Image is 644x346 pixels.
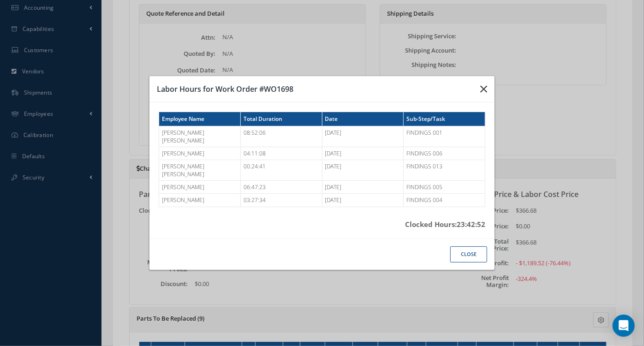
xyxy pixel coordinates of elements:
[159,181,241,194] td: [PERSON_NAME]
[240,126,322,147] td: 08:52:06
[322,126,404,147] td: [DATE]
[157,84,473,95] h3: Labor Hours for Work Order #WO1698
[322,160,404,181] td: [DATE]
[404,147,485,160] td: FINDINGS 006
[613,315,635,337] div: Open Intercom Messenger
[159,194,241,207] td: [PERSON_NAME]
[404,126,485,147] td: FINDINGS 001
[405,220,485,229] strong: 23:42:52
[405,220,457,229] span: Clocked Hours:
[159,112,241,126] th: Employee Name
[240,181,322,194] td: 06:47:23
[159,126,241,147] td: [PERSON_NAME] [PERSON_NAME]
[404,181,485,194] td: FINDINGS 005
[159,160,241,181] td: [PERSON_NAME] [PERSON_NAME]
[240,160,322,181] td: 00:24:41
[240,147,322,160] td: 04:11:08
[404,112,485,126] th: Sub-Step/Task
[159,147,241,160] td: [PERSON_NAME]
[322,181,404,194] td: [DATE]
[240,112,322,126] th: Total Duration
[404,194,485,207] td: FINDINGS 004
[322,194,404,207] td: [DATE]
[404,160,485,181] td: FINDINGS 013
[240,194,322,207] td: 03:27:34
[322,147,404,160] td: [DATE]
[322,112,404,126] th: Date
[450,246,487,262] button: Close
